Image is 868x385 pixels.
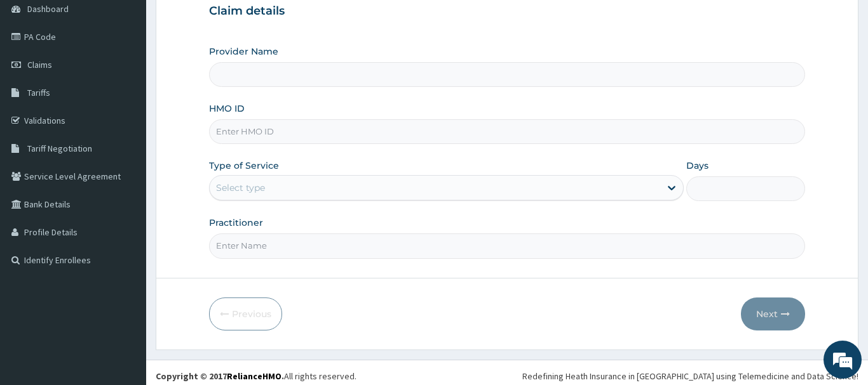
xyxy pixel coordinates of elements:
[209,297,282,330] button: Previous
[27,87,50,98] span: Tariffs
[27,3,69,15] span: Dashboard
[209,119,805,144] input: Enter HMO ID
[686,159,709,172] label: Days
[209,102,245,115] label: HMO ID
[216,181,265,194] div: Select type
[209,45,278,58] label: Provider Name
[227,370,281,382] a: RelianceHMO
[741,297,805,330] button: Next
[522,370,858,382] div: Redefining Heath Insurance in [GEOGRAPHIC_DATA] using Telemedicine and Data Science!
[27,143,92,154] span: Tariff Negotiation
[27,59,52,70] span: Claims
[156,370,284,382] strong: Copyright © 2017 .
[209,159,279,172] label: Type of Service
[209,4,805,18] h3: Claim details
[209,216,263,229] label: Practitioner
[209,233,805,258] input: Enter Name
